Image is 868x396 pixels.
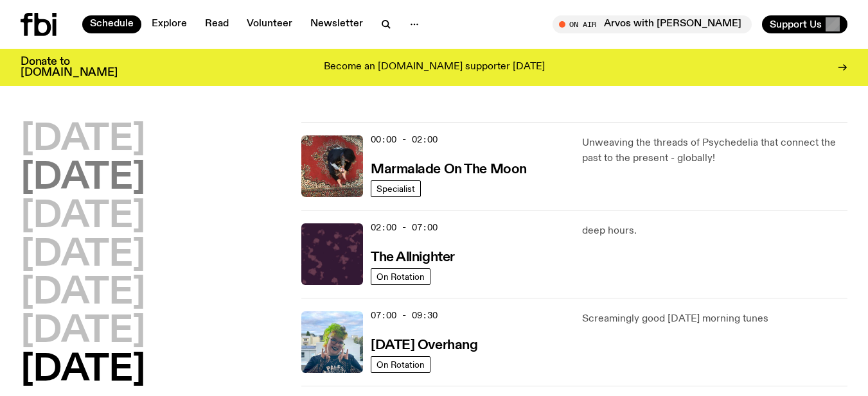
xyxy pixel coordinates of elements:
h3: Marmalade On The Moon [371,163,527,176]
a: Read [197,15,236,33]
p: Become an [DOMAIN_NAME] supporter [DATE] [324,62,545,73]
button: [DATE] [21,199,145,235]
button: [DATE] [21,237,145,273]
a: Marmalade On The Moon [371,160,527,176]
a: [DATE] Overhang [371,336,477,352]
span: 07:00 - 09:30 [371,309,438,322]
span: 02:00 - 07:00 [371,221,438,234]
a: The Allnighter [371,248,455,264]
p: Unweaving the threads of Psychedelia that connect the past to the present - globally! [582,135,847,166]
span: On Rotation [376,271,425,281]
button: [DATE] [21,314,145,350]
p: deep hours. [582,223,847,239]
span: Tune in live [567,19,745,29]
a: On Rotation [371,268,430,285]
button: [DATE] [21,275,145,311]
button: On AirArvos with [PERSON_NAME] [553,15,752,33]
button: [DATE] [21,352,145,388]
span: On Rotation [376,359,425,369]
a: Specialist [371,180,421,197]
a: Volunteer [239,15,300,33]
a: Explore [144,15,195,33]
span: Support Us [770,19,822,30]
a: Newsletter [303,15,371,33]
h3: The Allnighter [371,251,455,264]
a: On Rotation [371,356,430,373]
span: Specialist [376,184,415,193]
span: 00:00 - 02:00 [371,133,438,146]
button: [DATE] [21,160,145,196]
button: Support Us [762,15,847,33]
p: Screamingly good [DATE] morning tunes [582,311,847,327]
img: Tommy - Persian Rug [301,135,363,197]
h3: [DATE] Overhang [371,339,477,352]
h3: Donate to [DOMAIN_NAME] [21,56,118,78]
a: Schedule [82,15,141,33]
button: [DATE] [21,122,145,158]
